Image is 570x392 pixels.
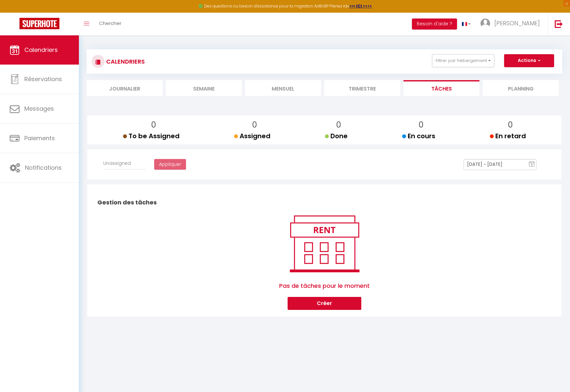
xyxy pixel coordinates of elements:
span: Notifications [25,164,62,172]
h3: CALENDRIERS [105,54,145,69]
p: 0 [239,119,270,131]
button: Besoin d'aide ? [412,18,457,30]
button: Appliquer [154,159,186,170]
span: Réservations [24,75,62,83]
img: ... [480,18,490,28]
li: Tâches [403,80,479,96]
span: Done [325,131,348,141]
input: Select Date Range [464,159,537,170]
li: Mensuel [245,80,321,96]
span: Assigned [234,131,270,141]
p: 0 [330,119,348,131]
button: Filtrer par hébergement [432,54,494,67]
span: En retard [490,131,526,141]
li: Trimestre [324,80,400,96]
li: Journalier [87,80,163,96]
span: Messages [24,104,54,113]
span: To be Assigned [123,131,180,141]
span: Paiements [24,134,55,142]
button: Créer [288,297,361,310]
text: 9 [531,163,533,166]
span: Chercher [99,20,121,27]
h2: Gestion des tâches [96,192,553,213]
span: En cours [402,131,435,141]
p: 0 [407,119,435,131]
a: ... [PERSON_NAME] [476,13,548,35]
img: Super Booking [19,18,59,29]
li: Planning [483,80,559,96]
img: rent.png [283,213,366,275]
p: 0 [495,119,526,131]
button: Actions [504,54,554,67]
p: 0 [128,119,180,131]
span: Calendriers [24,46,58,54]
span: [PERSON_NAME] [494,19,540,27]
a: >>> ICI <<<< [349,3,372,9]
img: logout [555,20,563,28]
li: Semaine [166,80,242,96]
a: Chercher [94,13,126,35]
span: Pas de tâches pour le moment [279,275,370,297]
